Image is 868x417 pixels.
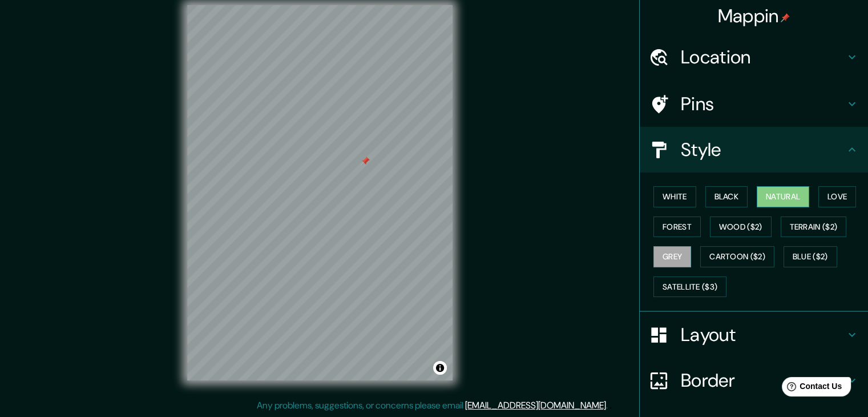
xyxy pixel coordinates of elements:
[718,5,790,27] h4: Mappin
[818,186,856,207] button: Love
[705,186,748,207] button: Black
[781,13,790,22] img: pin-icon.png
[681,323,845,346] h4: Layout
[681,138,845,161] h4: Style
[257,399,608,412] p: Any problems, suggestions, or concerns please email .
[465,399,606,411] a: [EMAIL_ADDRESS][DOMAIN_NAME]
[608,399,609,412] div: .
[640,358,868,403] div: Border
[640,312,868,358] div: Layout
[700,246,774,267] button: Cartoon ($2)
[757,186,809,207] button: Natural
[653,246,691,267] button: Grey
[781,216,847,238] button: Terrain ($2)
[784,246,837,267] button: Blue ($2)
[640,127,868,173] div: Style
[609,399,612,412] div: .
[681,46,845,69] h4: Location
[681,93,845,115] h4: Pins
[653,276,726,298] button: Satellite ($3)
[187,5,453,380] canvas: Map
[640,81,868,127] div: Pins
[653,186,696,207] button: White
[653,216,701,238] button: Forest
[433,361,447,375] button: Toggle attribution
[710,216,772,238] button: Wood ($2)
[766,372,855,404] iframe: Help widget launcher
[681,369,845,392] h4: Border
[640,34,868,80] div: Location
